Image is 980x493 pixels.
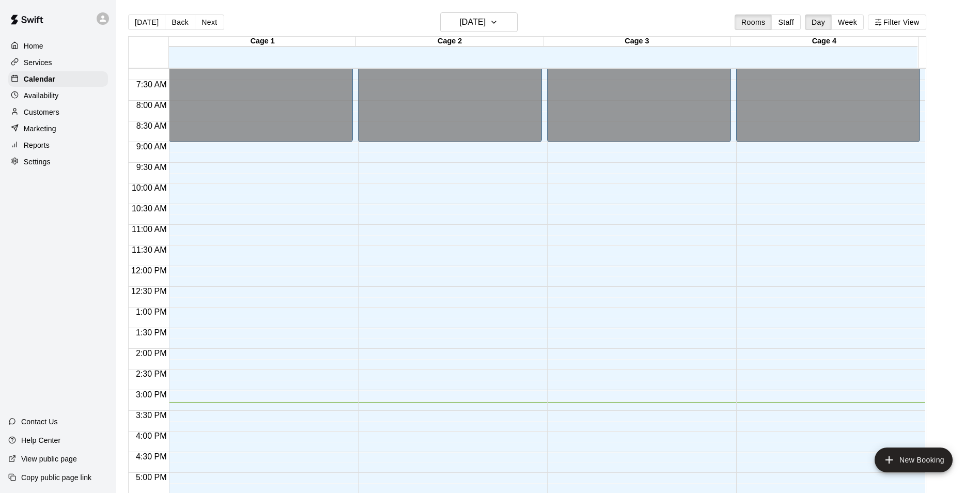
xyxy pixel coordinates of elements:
span: 10:00 AM [129,183,169,192]
div: Cage 3 [543,37,730,47]
button: Next [195,14,224,30]
p: View public page [21,454,77,464]
a: Home [8,38,108,54]
span: 1:00 PM [133,307,169,316]
button: Rooms [735,14,772,30]
a: Availability [8,88,108,103]
a: Settings [8,154,108,170]
span: 8:00 AM [134,101,169,110]
p: Customers [24,107,59,117]
h6: [DATE] [459,15,486,29]
a: Marketing [8,121,108,136]
span: 4:00 PM [133,432,169,440]
button: Day [805,14,832,30]
span: 12:30 PM [129,287,169,296]
div: Cage 1 [169,37,356,47]
a: Reports [8,137,108,153]
button: add [875,448,953,472]
span: 1:30 PM [133,328,169,337]
p: Calendar [24,74,55,84]
button: [DATE] [128,14,165,30]
span: 9:30 AM [134,163,169,172]
p: Home [24,41,43,51]
span: 2:30 PM [133,369,169,378]
span: 10:30 AM [129,204,169,213]
span: 5:00 PM [133,473,169,482]
p: Copy public page link [21,472,91,483]
span: 11:00 AM [129,225,169,234]
p: Marketing [24,124,56,134]
p: Settings [24,157,51,167]
span: 4:30 PM [133,452,169,461]
button: Staff [771,14,801,30]
div: Cage 2 [356,37,543,47]
p: Contact Us [21,417,58,427]
span: 9:00 AM [134,142,169,151]
span: 2:00 PM [133,349,169,358]
button: Back [165,14,195,30]
span: 8:30 AM [134,121,169,130]
a: Calendar [8,71,108,87]
a: Customers [8,104,108,120]
button: Filter View [868,14,926,30]
p: Services [24,57,52,68]
span: 3:00 PM [133,390,169,399]
span: 7:30 AM [134,80,169,89]
p: Availability [24,90,59,101]
p: Help Center [21,435,60,445]
p: Reports [24,140,50,150]
button: Week [831,14,864,30]
span: 3:30 PM [133,411,169,420]
div: Cage 4 [730,37,917,47]
span: 11:30 AM [129,245,169,254]
a: Services [8,55,108,70]
span: 12:00 PM [129,266,169,275]
button: [DATE] [440,12,518,32]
